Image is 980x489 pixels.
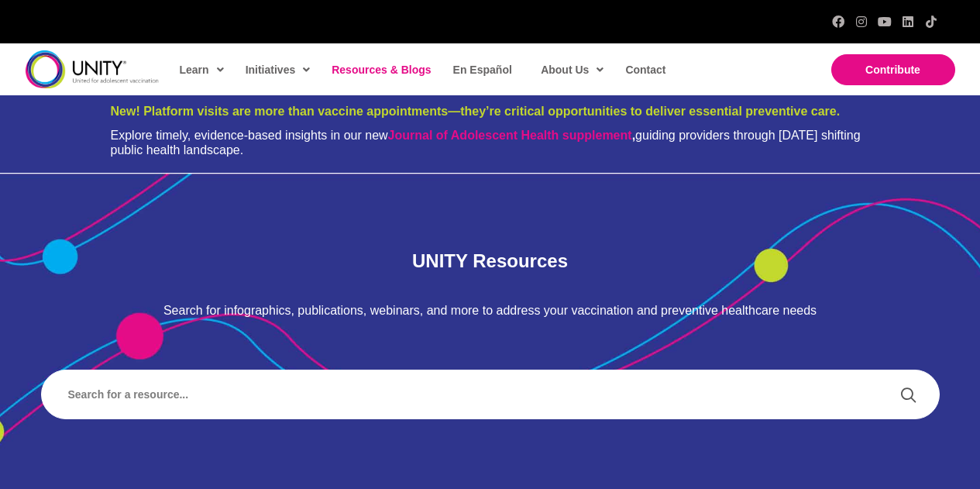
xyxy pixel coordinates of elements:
[324,52,437,88] a: Resources & Blogs
[26,50,159,88] img: unity-logo-dark
[865,64,920,76] span: Contribute
[541,58,603,81] span: About Us
[617,52,672,88] a: Contact
[246,58,311,81] span: Initiatives
[332,64,431,76] span: Resources & Blogs
[533,52,610,88] a: About Us
[831,54,955,85] a: Contribute
[111,128,870,157] div: Explore timely, evidence-based insights in our new guiding providers through [DATE] shifting publ...
[388,129,632,142] a: Journal of Adolescent Health supplement
[445,52,518,88] a: En Español
[453,64,512,76] span: En Español
[388,129,635,142] strong: ,
[180,58,224,81] span: Learn
[902,15,914,28] a: LinkedIn
[41,303,940,319] p: Search for infographics, publications, webinars, and more to address your vaccination and prevent...
[111,105,841,118] span: New! Platform visits are more than vaccine appointments—they’re critical opportunities to deliver...
[832,15,844,28] a: Facebook
[925,15,937,28] a: TikTok
[57,377,885,412] input: Search input
[855,15,868,28] a: Instagram
[879,15,891,28] a: YouTube
[412,250,568,271] span: UNITY Resources
[57,377,892,412] form: Search form
[625,64,665,76] span: Contact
